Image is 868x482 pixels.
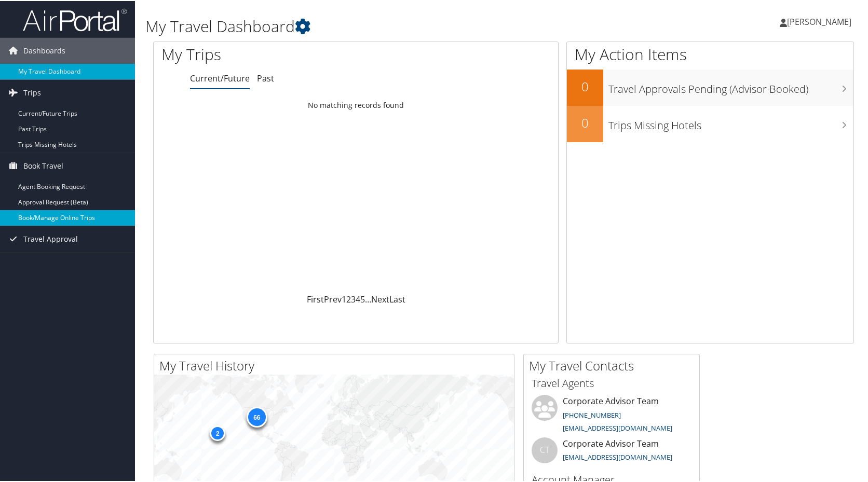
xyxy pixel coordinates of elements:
a: [PERSON_NAME] [780,5,862,36]
span: … [365,293,371,304]
li: Corporate Advisor Team [526,394,697,436]
a: Current/Future [190,72,250,83]
a: 1 [342,293,346,304]
a: 2 [346,293,351,304]
a: Next [371,293,389,304]
a: [EMAIL_ADDRESS][DOMAIN_NAME] [563,422,672,432]
span: Trips [23,79,41,105]
span: Dashboards [23,37,65,63]
h2: My Travel Contacts [529,356,699,374]
h2: 0 [567,113,603,131]
td: No matching records found [154,95,558,114]
a: 4 [356,293,360,304]
a: Prev [324,293,342,304]
span: [PERSON_NAME] [787,15,851,26]
h3: Travel Approvals Pending (Advisor Booked) [608,76,853,95]
div: 2 [210,424,225,440]
h1: My Travel Dashboard [145,15,623,36]
img: airportal-logo.png [23,7,127,31]
h2: 0 [567,77,603,94]
a: Past [257,72,274,83]
h3: Travel Agents [532,375,691,390]
div: CT [532,436,558,462]
a: Last [389,293,405,304]
a: 0Trips Missing Hotels [567,105,853,141]
span: Travel Approval [23,225,78,251]
a: [EMAIL_ADDRESS][DOMAIN_NAME] [563,451,672,461]
a: First [307,293,324,304]
h1: My Trips [161,43,382,64]
div: 66 [246,406,267,426]
a: 3 [351,293,356,304]
a: [PHONE_NUMBER] [563,409,621,419]
h2: My Travel History [159,356,514,374]
span: Book Travel [23,152,63,178]
h1: My Action Items [567,43,853,64]
li: Corporate Advisor Team [526,436,697,470]
a: 0Travel Approvals Pending (Advisor Booked) [567,68,853,105]
a: 5 [360,293,365,304]
h3: Trips Missing Hotels [608,112,853,132]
